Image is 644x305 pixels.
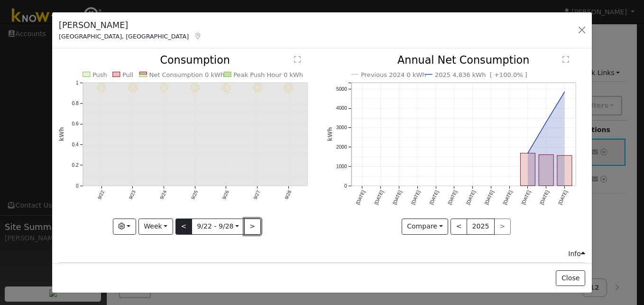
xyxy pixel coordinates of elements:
text: 5000 [336,86,347,92]
rect: onclick="" [539,155,553,186]
text: 0.6 [72,122,79,127]
text: [DATE] [557,190,569,206]
text: 2025 4,836 kWh [ +100.0% ] [435,71,527,78]
text: 9/23 [128,190,137,200]
text: [DATE] [539,190,550,206]
circle: onclick="" [562,90,566,94]
text: 9/28 [284,190,292,200]
text: [DATE] [373,190,385,206]
div: Info [568,249,585,259]
text: 0 [344,183,347,189]
button: Close [556,270,585,286]
text: 1000 [336,164,347,169]
text: kWh [327,127,333,142]
button: < [451,219,467,235]
text: Peak Push Hour 0 kWh [234,71,304,78]
text: Previous 2024 0 kWh [361,71,426,78]
text: Annual Net Consumption [397,54,529,67]
text:  [294,56,301,64]
text: kWh [58,127,65,142]
circle: onclick="" [526,152,530,155]
text: 0 [76,183,79,189]
button: Compare [402,219,449,235]
text: [DATE] [428,190,440,206]
text: 9/27 [253,190,261,200]
circle: onclick="" [544,120,548,124]
text: [DATE] [520,190,532,206]
span: [GEOGRAPHIC_DATA], [GEOGRAPHIC_DATA] [59,33,189,40]
button: 2025 [467,219,495,235]
text: [DATE] [502,190,514,206]
button: < [175,219,192,235]
text: Net Consumption 0 kWh [149,71,225,78]
button: Week [138,219,173,235]
text: [DATE] [447,190,458,206]
text: Consumption [160,54,230,67]
text:  [562,56,569,64]
button: 9/22 - 9/28 [192,219,245,235]
text: [DATE] [410,190,422,206]
text: [DATE] [355,190,366,206]
rect: onclick="" [557,156,572,186]
text: [DATE] [465,190,477,206]
text: 2000 [336,144,347,150]
text: 0.8 [72,101,79,106]
text: 3000 [336,125,347,131]
rect: onclick="" [520,153,535,186]
button: > [244,219,261,235]
h5: [PERSON_NAME] [59,19,202,31]
text: [DATE] [392,190,403,206]
a: Map [193,32,202,40]
text: 0.4 [72,142,79,147]
text: 1 [76,80,79,86]
text: [DATE] [484,190,495,206]
text: 9/24 [159,190,167,200]
text: 9/25 [190,190,199,200]
text: 4000 [336,106,347,111]
text: Push [92,71,107,78]
text: 0.2 [72,163,79,168]
text: 9/26 [221,190,230,200]
text: 9/22 [97,190,105,200]
text: Pull [122,71,133,78]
